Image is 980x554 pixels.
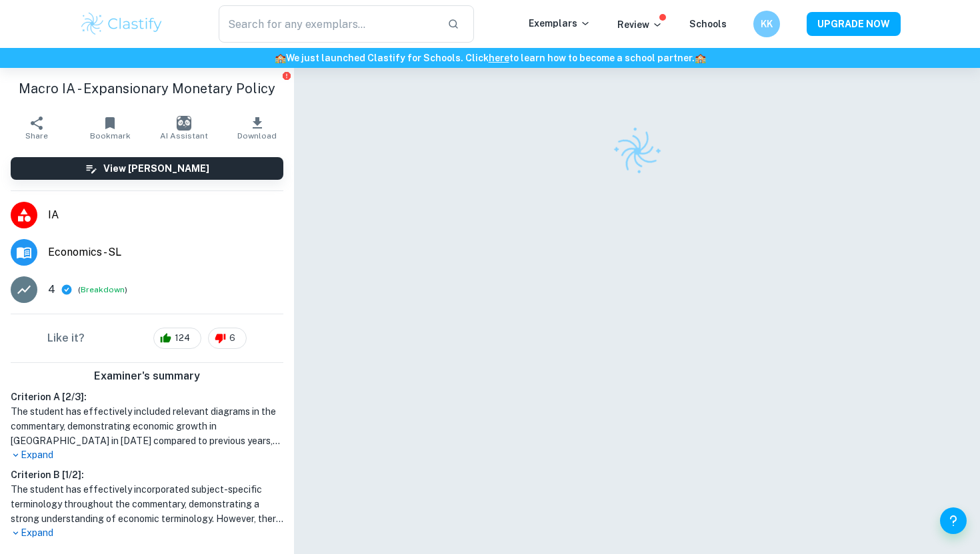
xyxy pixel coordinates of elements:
[47,330,85,346] h6: Like it?
[11,390,283,404] h6: Criterion A [ 2 / 3 ]:
[11,404,283,448] h1: The student has effectively included relevant diagrams in the commentary, demonstrating economic ...
[695,53,706,63] span: 🏫
[25,131,48,140] span: Share
[604,119,670,184] img: Clastify logo
[489,53,509,63] a: here
[48,207,283,223] span: IA
[208,328,247,349] div: 6
[147,109,221,146] button: AI Assistant
[3,51,977,65] h6: We just launched Clastify for Schools. Click to learn how to become a school partner.
[48,282,55,298] p: 4
[689,19,727,29] a: Schools
[167,332,197,345] span: 124
[11,482,283,526] h1: The student has effectively incorporated subject-specific terminology throughout the commentary, ...
[617,17,663,32] p: Review
[940,507,967,534] button: Help and Feedback
[103,161,209,176] h6: View [PERSON_NAME]
[48,244,283,260] span: Economics - SL
[11,157,283,180] button: View [PERSON_NAME]
[5,368,289,384] h6: Examiner's summary
[529,16,591,31] p: Exemplars
[11,526,283,540] p: Expand
[153,328,201,349] div: 124
[11,467,283,482] h6: Criterion B [ 1 / 2 ]:
[11,448,283,462] p: Expand
[759,17,775,31] h6: KK
[160,131,208,140] span: AI Assistant
[81,284,125,296] button: Breakdown
[79,11,164,37] img: Clastify logo
[73,109,147,146] button: Bookmark
[177,116,191,131] img: AI Assistant
[221,109,294,146] button: Download
[78,284,127,296] span: ( )
[11,79,283,99] h1: Macro IA - Expansionary Monetary Policy
[90,131,131,140] span: Bookmark
[807,12,901,36] button: UPGRADE NOW
[281,71,291,81] button: Report issue
[237,131,277,140] span: Download
[753,11,780,37] button: KK
[219,5,437,43] input: Search for any exemplars...
[275,53,286,63] span: 🏫
[222,332,243,345] span: 6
